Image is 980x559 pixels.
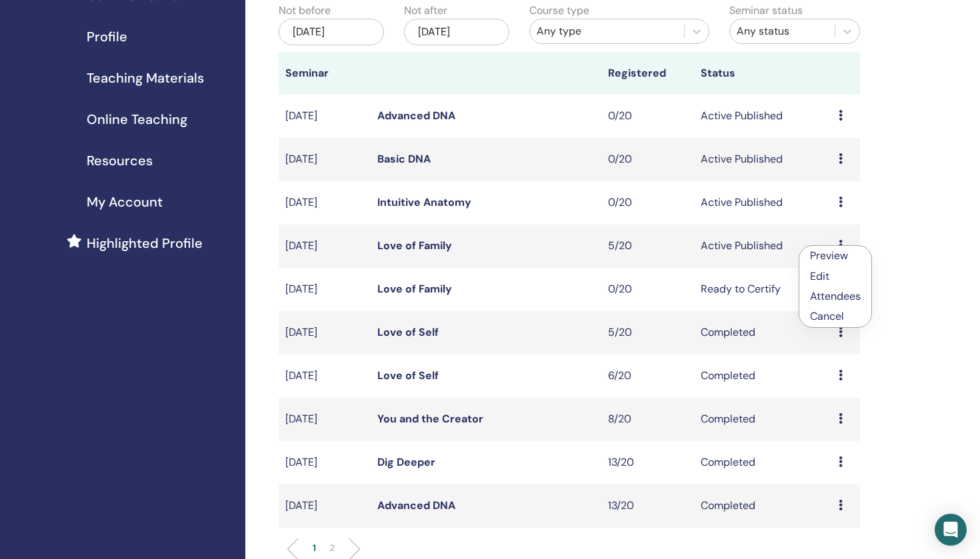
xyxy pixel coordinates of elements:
[87,151,153,171] span: Resources
[377,412,483,426] a: You and the Creator
[279,484,371,528] td: [DATE]
[601,354,693,398] td: 6/20
[694,484,833,528] td: Completed
[377,325,439,339] a: Love of Self
[810,289,861,303] a: Attendees
[601,225,693,268] td: 5/20
[601,484,693,528] td: 13/20
[601,52,693,95] th: Registered
[601,268,693,311] td: 0/20
[87,27,127,47] span: Profile
[377,368,439,382] a: Love of Self
[810,249,848,263] a: Preview
[601,181,693,225] td: 0/20
[694,398,833,441] td: Completed
[694,441,833,484] td: Completed
[694,138,833,181] td: Active Published
[694,52,833,95] th: Status
[601,441,693,484] td: 13/20
[279,398,371,441] td: [DATE]
[279,3,331,19] label: Not before
[279,19,384,45] div: [DATE]
[601,95,693,138] td: 0/20
[377,239,452,253] a: Love of Family
[529,3,589,19] label: Course type
[87,192,163,212] span: My Account
[279,138,371,181] td: [DATE]
[601,138,693,181] td: 0/20
[694,268,833,311] td: Ready to Certify
[694,225,833,268] td: Active Published
[377,195,471,209] a: Intuitive Anatomy
[810,308,861,324] p: Cancel
[377,282,452,296] a: Love of Family
[404,3,447,19] label: Not after
[279,354,371,398] td: [DATE]
[694,95,833,138] td: Active Published
[279,52,371,95] th: Seminar
[601,398,693,441] td: 8/20
[404,19,509,45] div: [DATE]
[729,3,803,19] label: Seminar status
[810,269,829,283] a: Edit
[601,311,693,354] td: 5/20
[87,233,203,253] span: Highlighted Profile
[87,109,187,129] span: Online Teaching
[737,23,828,39] div: Any status
[377,152,431,166] a: Basic DNA
[87,68,204,88] span: Teaching Materials
[329,541,335,555] p: 2
[377,455,435,469] a: Dig Deeper
[694,181,833,225] td: Active Published
[694,354,833,398] td: Completed
[279,95,371,138] td: [DATE]
[279,311,371,354] td: [DATE]
[935,514,967,546] div: Open Intercom Messenger
[279,268,371,311] td: [DATE]
[537,23,678,39] div: Any type
[313,541,316,555] p: 1
[377,498,455,512] a: Advanced DNA
[377,109,455,123] a: Advanced DNA
[279,441,371,484] td: [DATE]
[279,225,371,268] td: [DATE]
[694,311,833,354] td: Completed
[279,181,371,225] td: [DATE]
